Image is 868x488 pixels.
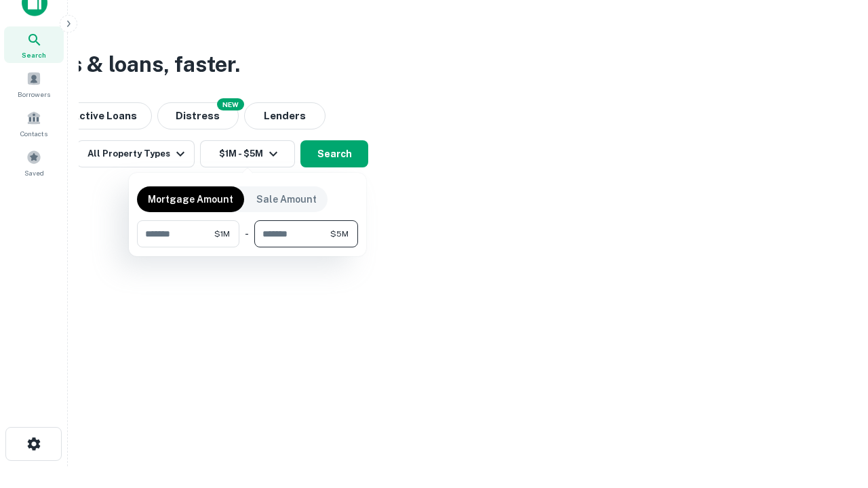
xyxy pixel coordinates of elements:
[800,380,868,445] iframe: Chat Widget
[214,228,230,240] span: $1M
[330,228,349,240] span: $5M
[256,192,317,207] p: Sale Amount
[148,192,233,207] p: Mortgage Amount
[245,220,249,247] div: -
